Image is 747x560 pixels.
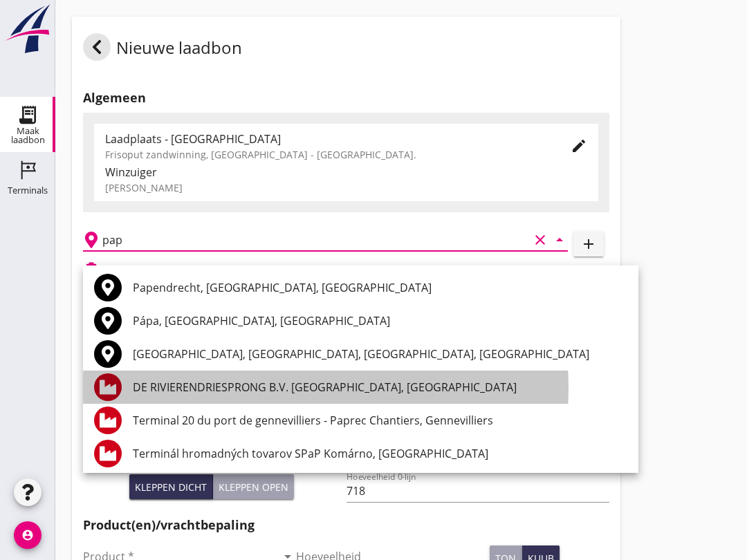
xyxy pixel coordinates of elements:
div: DE RIVIERENDRIESPRONG B.V. [GEOGRAPHIC_DATA], [GEOGRAPHIC_DATA] [133,379,627,395]
input: Hoeveelheid 0-lijn [347,480,610,502]
div: Terminal 20 du port de gennevilliers - Paprec Chantiers, Gennevilliers [133,412,627,429]
button: Kleppen dicht [129,474,213,499]
h2: Algemeen [83,88,609,107]
i: clear [532,232,548,248]
div: Laadplaats - [GEOGRAPHIC_DATA] [105,131,548,147]
div: [GEOGRAPHIC_DATA], [GEOGRAPHIC_DATA], [GEOGRAPHIC_DATA], [GEOGRAPHIC_DATA] [133,346,627,362]
img: logo-small.a267ee39.svg [3,3,53,55]
div: Kleppen open [219,480,288,494]
i: edit [571,138,587,154]
div: Kleppen dicht [135,480,207,494]
div: Terminál hromadných tovarov SPaP Komárno, [GEOGRAPHIC_DATA] [133,445,627,462]
div: [PERSON_NAME] [105,180,587,195]
input: Losplaats [102,229,529,251]
i: add [580,236,597,252]
div: Pápa, [GEOGRAPHIC_DATA], [GEOGRAPHIC_DATA] [133,312,627,329]
div: Papendrecht, [GEOGRAPHIC_DATA], [GEOGRAPHIC_DATA] [133,279,627,296]
div: Frisoput zandwinning, [GEOGRAPHIC_DATA] - [GEOGRAPHIC_DATA]. [105,147,548,162]
div: Nieuwe laadbon [83,33,242,66]
i: arrow_drop_down [551,232,568,248]
div: Winzuiger [105,164,587,180]
div: Terminals [8,186,48,195]
button: Kleppen open [213,474,294,499]
h2: Beladen vaartuig [105,263,176,275]
h2: Product(en)/vrachtbepaling [83,516,609,534]
i: account_circle [14,521,41,549]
